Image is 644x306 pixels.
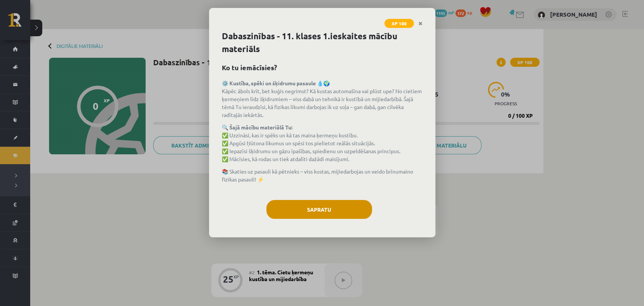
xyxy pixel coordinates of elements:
a: Close [414,16,427,31]
h1: Dabaszinības - 11. klases 1.ieskaites mācību materiāls [222,30,423,55]
p: 📚 Skaties uz pasauli kā pētnieks – viss kustas, mijiedarbojas un veido brīnumaino fizikas pasauli! ⚡ [222,168,423,183]
button: Sapratu [266,200,372,219]
p: Kāpēc ābols krīt, bet kuģis negrimst? Kā kustas automašīna vai plūst upe? No cietiem ķermeņiem lī... [222,79,423,119]
strong: ⚙️ Kustība, spēki un šķidrumu pasaule 💧🌍 [222,80,330,86]
strong: 🔍 Šajā mācību materiālā Tu: [222,124,292,131]
span: XP 100 [384,19,414,28]
p: ✅ Uzzināsi, kas ir spēks un kā tas maina ķermeņu kustību. ✅ Apgūsi Ņūtona likumus un spēsi tos pi... [222,123,423,163]
h2: Ko tu iemācīsies? [222,62,423,72]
